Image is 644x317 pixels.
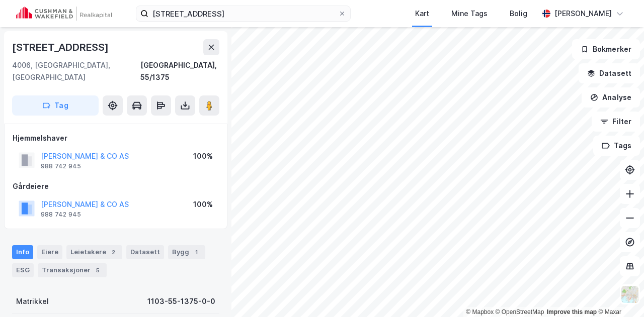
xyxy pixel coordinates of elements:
[594,269,644,317] div: Kontrollprogram for chat
[126,245,164,259] div: Datasett
[547,308,597,315] a: Improve this map
[168,245,205,259] div: Bygg
[451,8,488,20] div: Mine Tags
[16,295,49,307] div: Matrikkel
[16,7,112,21] img: cushman-wakefield-realkapital-logo.202ea83816669bd177139c58696a8fa1.svg
[37,245,62,259] div: Eiere
[594,269,644,317] iframe: Chat Widget
[12,59,140,83] div: 4006, [GEOGRAPHIC_DATA], [GEOGRAPHIC_DATA]
[41,210,81,219] div: 988 742 945
[554,8,612,20] div: [PERSON_NAME]
[93,265,103,275] div: 5
[579,63,640,83] button: Datasett
[592,112,640,132] button: Filter
[582,87,640,108] button: Analyse
[466,308,494,315] a: Mapbox
[572,39,640,59] button: Bokmerker
[13,132,219,144] div: Hjemmelshaver
[193,150,213,162] div: 100%
[148,6,338,21] input: Søk på adresse, matrikkel, gårdeiere, leietakere eller personer
[108,247,118,257] div: 2
[496,308,544,315] a: OpenStreetMap
[191,247,201,257] div: 1
[13,180,219,192] div: Gårdeiere
[38,263,107,277] div: Transaksjoner
[593,136,640,156] button: Tags
[147,295,215,307] div: 1103-55-1375-0-0
[12,263,34,277] div: ESG
[12,95,99,116] button: Tag
[12,39,111,55] div: [STREET_ADDRESS]
[415,8,429,20] div: Kart
[41,162,81,170] div: 988 742 945
[66,245,122,259] div: Leietakere
[140,59,219,83] div: [GEOGRAPHIC_DATA], 55/1375
[12,245,33,259] div: Info
[193,198,213,210] div: 100%
[510,8,527,20] div: Bolig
